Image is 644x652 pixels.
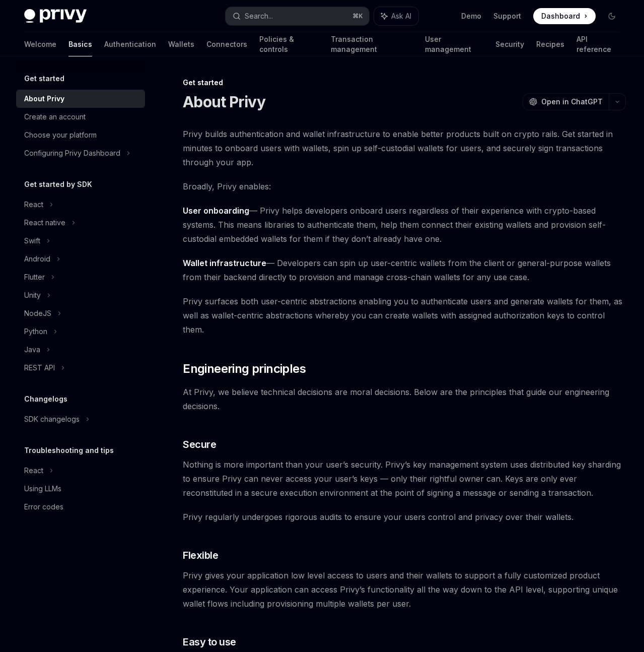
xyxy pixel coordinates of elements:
a: Dashboard [533,8,596,24]
h1: About Privy [183,93,265,111]
div: React [24,465,43,477]
div: About Privy [24,93,64,105]
span: Dashboard [541,11,580,21]
div: REST API [24,362,55,374]
a: Wallets [168,32,194,56]
a: Using LLMs [16,480,145,498]
a: Choose your platform [16,126,145,144]
div: SDK changelogs [24,413,80,425]
a: Authentication [104,32,156,56]
span: — Developers can spin up user-centric wallets from the client or general-purpose wallets from the... [183,256,626,284]
h5: Get started by SDK [24,178,92,190]
div: Using LLMs [24,483,61,495]
a: Create an account [16,108,145,126]
div: Python [24,325,47,338]
span: Privy surfaces both user-centric abstractions enabling you to authenticate users and generate wal... [183,294,626,337]
a: Policies & controls [259,32,319,56]
span: Nothing is more important than your user’s security. Privy’s key management system uses distribut... [183,458,626,500]
div: Configuring Privy Dashboard [24,147,120,159]
a: Welcome [24,32,56,56]
span: Flexible [183,548,218,562]
img: dark logo [24,9,87,23]
div: NodeJS [24,307,51,319]
span: Privy gives your application low level access to users and their wallets to support a fully custo... [183,568,626,611]
span: Broadly, Privy enables: [183,179,626,193]
a: Demo [461,11,481,21]
a: User management [425,32,483,56]
a: API reference [577,32,620,56]
div: Java [24,344,40,356]
div: Error codes [24,501,63,513]
a: Recipes [536,32,564,56]
span: Engineering principles [183,361,306,377]
button: Ask AI [374,7,418,25]
div: Choose your platform [24,129,97,141]
span: Open in ChatGPT [541,97,603,107]
a: Error codes [16,498,145,516]
div: Create an account [24,111,86,123]
span: Secure [183,437,216,451]
span: — Privy helps developers onboard users regardless of their experience with crypto-based systems. ... [183,204,626,246]
span: ⌘ K [352,12,363,20]
div: Get started [183,78,626,88]
h5: Get started [24,73,64,85]
div: Android [24,253,50,265]
a: Transaction management [331,32,413,56]
span: Privy builds authentication and wallet infrastructure to enable better products built on crypto r... [183,127,626,169]
div: React [24,199,43,211]
a: About Privy [16,90,145,108]
button: Open in ChatGPT [523,93,609,110]
span: At Privy, we believe technical decisions are moral decisions. Below are the principles that guide... [183,385,626,413]
button: Search...⌘K [226,7,370,25]
div: Swift [24,235,40,247]
a: Connectors [206,32,247,56]
button: Toggle dark mode [604,8,620,24]
div: React native [24,217,65,229]
a: Security [495,32,524,56]
a: Support [493,11,521,21]
span: Ask AI [391,11,411,21]
h5: Troubleshooting and tips [24,444,114,457]
a: Basics [68,32,92,56]
span: Privy regularly undergoes rigorous audits to ensure your users control and privacy over their wal... [183,510,626,524]
h5: Changelogs [24,393,67,405]
div: Search... [245,10,273,22]
strong: Wallet infrastructure [183,258,266,268]
span: Easy to use [183,635,236,649]
div: Unity [24,289,41,301]
div: Flutter [24,271,45,283]
strong: User onboarding [183,206,249,216]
